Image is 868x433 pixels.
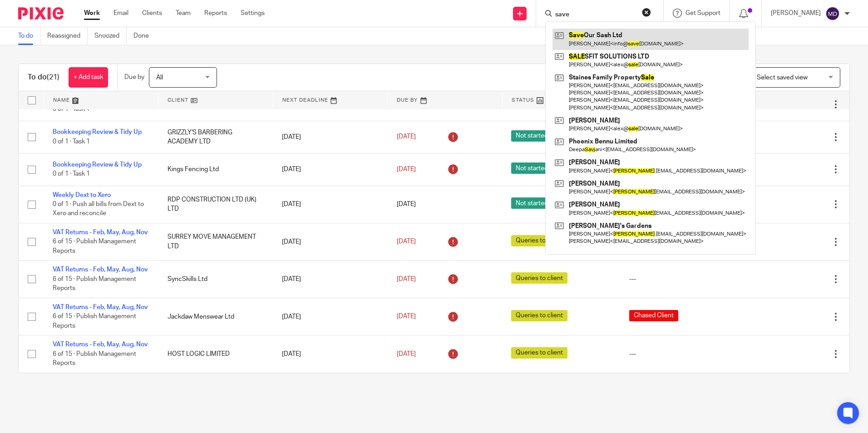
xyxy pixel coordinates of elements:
[397,134,416,140] span: [DATE]
[53,276,136,292] span: 6 of 15 · Publish Management Reports
[629,275,726,284] div: ---
[158,121,273,153] td: GRIZZLY'S BARBERING ACADEMY LTD
[757,74,808,81] span: Select saved view
[53,266,148,273] a: VAT Returns - Feb, May, Aug, Nov
[133,27,156,45] a: Done
[113,9,128,18] a: Email
[53,171,90,177] span: 0 of 1 · Task 1
[142,9,162,18] a: Clients
[397,351,416,357] span: [DATE]
[158,223,273,261] td: SURREY MOVE MANAGEMENT LTD
[53,201,144,217] span: 0 of 1 · Push all bills from Dext to Xero and reconcile
[53,106,90,113] span: 0 of 1 · Task 1
[53,239,136,255] span: 6 of 15 · Publish Management Reports
[642,8,651,17] button: Clear
[176,9,191,18] a: Team
[629,310,678,321] span: Chased Client
[47,27,88,45] a: Reassigned
[273,223,388,261] td: [DATE]
[53,304,148,310] a: VAT Returns - Feb, May, Aug, Nov
[94,27,127,45] a: Snoozed
[273,153,388,186] td: [DATE]
[84,9,100,18] a: Work
[18,27,40,45] a: To do
[241,9,265,18] a: Settings
[204,9,227,18] a: Reports
[53,351,136,367] span: 6 of 15 · Publish Management Reports
[158,186,273,223] td: RDP CONSTRUCTION LTD (UK) LTD
[397,239,416,245] span: [DATE]
[47,74,59,81] span: (21)
[53,229,148,236] a: VAT Returns - Feb, May, Aug, Nov
[511,310,567,321] span: Queries to client
[511,197,552,209] span: Not started
[273,186,388,223] td: [DATE]
[397,313,416,320] span: [DATE]
[18,7,64,20] img: Pixie
[511,162,552,174] span: Not started
[28,73,59,82] h1: To do
[53,162,142,168] a: Bookkeeping Review & Tidy Up
[273,261,388,298] td: [DATE]
[397,201,416,207] span: [DATE]
[511,130,552,142] span: Not started
[69,67,108,88] a: + Add task
[273,298,388,335] td: [DATE]
[53,314,136,330] span: 6 of 15 · Publish Management Reports
[53,138,90,145] span: 0 of 1 · Task 1
[511,235,567,246] span: Queries to client
[53,341,148,348] a: VAT Returns - Feb, May, Aug, Nov
[825,6,840,21] img: svg%3E
[397,276,416,282] span: [DATE]
[158,298,273,335] td: Jackdaw Menswear Ltd
[397,166,416,172] span: [DATE]
[629,349,726,359] div: ---
[686,10,720,16] span: Get Support
[158,335,273,373] td: HOST LOGIC LIMITED
[158,261,273,298] td: SyncSkills Ltd
[511,347,567,359] span: Queries to client
[511,272,567,284] span: Queries to client
[273,121,388,153] td: [DATE]
[273,335,388,373] td: [DATE]
[554,11,636,19] input: Search
[53,129,142,135] a: Bookkeeping Review & Tidy Up
[158,153,273,186] td: Kings Fencing Ltd
[53,192,111,198] a: Weekly Dext to Xero
[124,73,144,82] p: Due by
[156,74,163,81] span: All
[771,9,821,18] p: [PERSON_NAME]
